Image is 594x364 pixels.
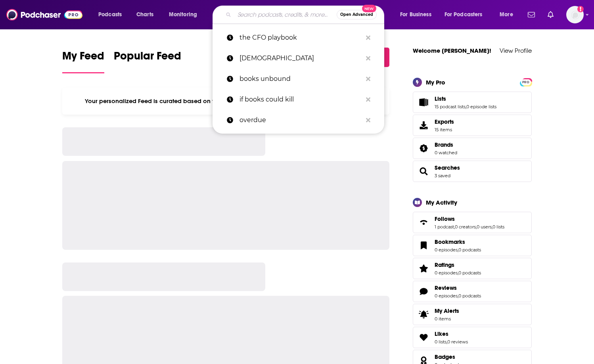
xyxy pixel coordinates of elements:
[416,240,431,251] a: Bookmarks
[455,224,476,230] a: 0 creators
[362,5,376,12] span: New
[136,9,153,20] span: Charts
[213,27,384,48] a: the CFO playbook
[435,307,459,314] span: My Alerts
[413,281,532,302] span: Reviews
[413,47,491,54] a: Welcome [PERSON_NAME]!
[458,247,481,253] a: 0 podcasts
[525,8,538,21] a: Show notifications dropdown
[435,284,481,291] a: Reviews
[62,49,104,67] span: My Feed
[62,88,389,115] div: Your personalized Feed is curated based on the Podcasts, Creators, Users, and Lists that you Follow.
[435,118,454,125] span: Exports
[213,110,384,130] a: overdue
[435,247,458,253] a: 0 episodes
[435,164,460,171] a: Searches
[240,27,362,48] p: the CFO playbook
[435,215,504,222] a: Follows
[395,8,441,21] button: open menu
[435,173,450,178] a: 3 saved
[435,284,457,291] span: Reviews
[426,199,457,206] div: My Activity
[240,69,362,89] p: books unbound
[447,339,468,345] a: 0 reviews
[458,293,481,299] a: 0 podcasts
[435,238,481,245] a: Bookmarks
[446,339,447,345] span: ,
[131,8,158,21] a: Charts
[234,8,337,21] input: Search podcasts, credits, & more...
[93,8,132,21] button: open menu
[435,141,453,148] span: Brands
[454,224,455,230] span: ,
[114,49,181,67] span: Popular Feed
[466,104,496,109] a: 0 episode lists
[220,6,392,24] div: Search podcasts, credits, & more...
[416,309,431,320] span: My Alerts
[416,263,431,274] a: Ratings
[416,120,431,131] span: Exports
[240,48,362,69] p: shedunnit
[435,141,457,148] a: Brands
[416,332,431,343] a: Likes
[500,9,513,20] span: More
[413,92,532,113] span: Lists
[492,224,504,230] a: 0 lists
[466,104,466,109] span: ,
[435,224,454,230] a: 1 podcast
[435,238,465,245] span: Bookmarks
[413,235,532,256] span: Bookmarks
[566,6,584,23] button: Show profile menu
[492,224,492,230] span: ,
[62,49,104,73] a: My Feed
[416,143,431,154] a: Brands
[500,47,532,54] a: View Profile
[6,7,82,22] img: Podchaser - Follow, Share and Rate Podcasts
[439,8,494,21] button: open menu
[435,293,458,299] a: 0 episodes
[445,9,483,20] span: For Podcasters
[494,8,523,21] button: open menu
[458,270,481,276] a: 0 podcasts
[435,95,496,102] a: Lists
[435,95,446,102] span: Lists
[435,261,454,268] span: Ratings
[435,127,454,132] span: 15 items
[521,79,531,84] a: PRO
[400,9,431,20] span: For Business
[521,79,531,85] span: PRO
[435,270,458,276] a: 0 episodes
[413,258,532,279] span: Ratings
[413,138,532,159] span: Brands
[435,316,459,322] span: 0 items
[458,247,458,253] span: ,
[163,8,207,21] button: open menu
[413,212,532,233] span: Follows
[458,293,458,299] span: ,
[98,9,122,20] span: Podcasts
[435,150,457,155] a: 0 watched
[458,270,458,276] span: ,
[413,327,532,348] span: Likes
[340,13,373,17] span: Open Advanced
[435,215,455,222] span: Follows
[169,9,197,20] span: Monitoring
[435,353,459,360] a: Badges
[435,330,448,337] span: Likes
[413,304,532,325] a: My Alerts
[416,217,431,228] a: Follows
[114,49,181,73] a: Popular Feed
[416,286,431,297] a: Reviews
[577,6,584,12] svg: Add a profile image
[435,261,481,268] a: Ratings
[435,330,468,337] a: Likes
[477,224,492,230] a: 0 users
[416,97,431,108] a: Lists
[435,104,466,109] a: 15 podcast lists
[413,161,532,182] span: Searches
[240,89,362,110] p: if books could kill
